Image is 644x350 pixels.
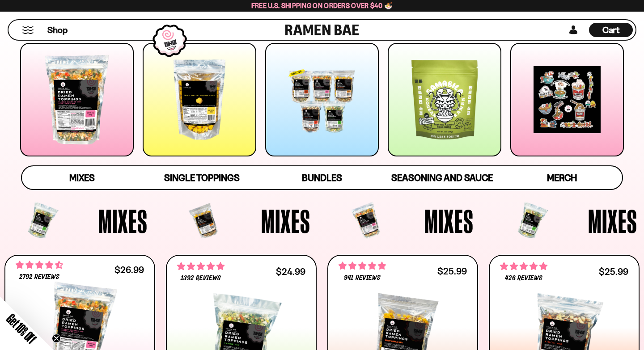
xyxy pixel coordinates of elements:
a: Seasoning and Sauce [382,166,502,189]
span: 1392 reviews [181,275,221,282]
span: 941 reviews [344,274,380,282]
span: 2792 reviews [19,274,59,281]
span: Get 10% Off [4,311,39,346]
span: Bundles [302,172,342,183]
span: 4.76 stars [177,261,225,272]
button: Close teaser [52,334,61,343]
span: Seasoning and Sauce [391,172,493,183]
span: Merch [547,172,577,183]
span: Free U.S. Shipping on Orders over $40 🍜 [251,1,393,10]
span: Mixes [98,204,148,237]
div: $25.99 [599,267,628,276]
span: Cart [602,25,620,35]
span: Mixes [588,204,637,237]
span: Shop [47,24,68,36]
span: Mixes [424,204,474,237]
button: Mobile Menu Trigger [22,26,34,34]
a: Merch [502,166,622,189]
span: 426 reviews [505,275,542,282]
span: 4.76 stars [500,261,547,272]
span: Single Toppings [164,172,240,183]
a: Bundles [262,166,382,189]
div: $24.99 [276,267,305,276]
a: Single Toppings [142,166,262,189]
span: Mixes [261,204,310,237]
span: 4.75 stars [339,260,386,272]
a: Shop [47,23,68,37]
a: Mixes [22,166,142,189]
div: $26.99 [114,266,144,274]
a: Cart [589,20,633,40]
div: $25.99 [437,267,467,275]
span: 4.68 stars [16,259,63,271]
span: Mixes [69,172,95,183]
